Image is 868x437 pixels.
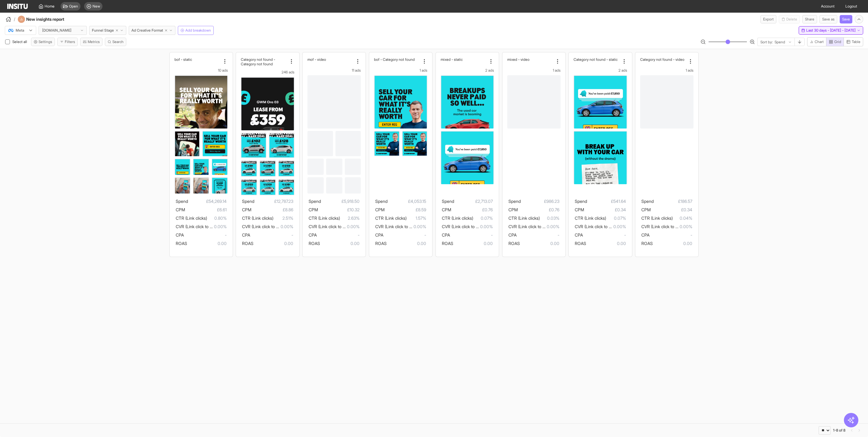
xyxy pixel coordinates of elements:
[374,57,415,62] h2: bof - Category not found
[442,232,450,237] span: CPA
[547,223,559,230] span: 0.00%
[320,240,360,247] span: 0.00
[375,224,428,229] span: CVR (Link click to purchase)
[453,240,493,247] span: 0.00
[187,240,227,247] span: 0.00
[760,40,773,45] span: Sort by:
[321,198,360,205] span: £5,918.50
[441,68,494,73] div: 2 ads
[45,4,55,9] span: Home
[507,68,561,73] div: 1 ads
[575,232,583,237] span: CPA
[649,231,692,239] span: -
[507,57,553,62] div: mixed - video
[178,26,214,35] button: Add breakdown
[7,4,28,9] img: Logo
[521,198,559,205] span: £986.23
[852,39,860,44] span: Table
[584,206,626,213] span: £0.34
[575,199,587,204] span: Spend
[651,206,692,213] span: £0.34
[473,215,493,222] span: 0.07%
[250,231,293,239] span: -
[388,198,426,205] span: £4,053.15
[508,215,540,221] span: CTR (Link clicks)
[834,39,841,44] span: Grid
[799,26,863,35] button: Last 30 days - [DATE] - [DATE]
[653,240,692,247] span: 0.00
[442,241,453,246] span: ROAS
[374,57,420,62] div: bof - Category not found
[442,199,454,204] span: Spend
[441,57,463,62] h2: mixed - static
[375,241,387,246] span: ROAS
[575,215,606,221] span: CTR (Link clicks)
[92,28,114,33] span: Funnel Stage
[760,15,776,23] button: Export
[807,37,826,46] button: Chart
[93,4,100,9] span: New
[309,241,320,246] span: ROAS
[281,223,293,230] span: 0.00%
[39,39,52,44] span: Settings
[309,199,321,204] span: Spend
[176,215,207,221] span: CTR (Link clicks)
[779,15,800,23] span: You cannot delete a preset report.
[806,28,856,33] span: Last 30 days - [DATE] - [DATE]
[442,207,451,212] span: CPM
[819,15,837,23] button: Save as
[241,57,287,66] div: Category not found - Category not found
[188,198,227,205] span: £54,269.14
[641,199,654,204] span: Spend
[613,223,626,230] span: 0.00%
[176,199,188,204] span: Spend
[129,26,175,35] button: Ad Creative Format
[307,57,326,62] h2: mof - video
[587,198,626,205] span: £541.64
[508,241,520,246] span: ROAS
[442,224,495,229] span: CVR (Link click to purchase)
[347,223,360,230] span: 0.00%
[241,62,273,66] h2: Category not found
[242,207,251,212] span: CPM
[606,215,626,222] span: 0.07%
[640,57,684,62] h2: Category not found - video
[241,57,275,62] h2: Category not found -
[574,68,627,73] div: 2 ads
[241,70,294,75] div: 246 ads
[184,231,227,239] span: -
[575,207,584,212] span: CPM
[654,198,692,205] span: £186.57
[57,38,78,46] button: Filters
[309,232,317,237] span: CPA
[442,215,473,221] span: CTR (Link clicks)
[508,207,518,212] span: CPM
[374,68,427,73] div: 1 ads
[407,215,426,222] span: 1.57%
[242,224,295,229] span: CVR (Link click to purchase)
[5,16,15,23] button: /
[575,224,627,229] span: CVR (Link click to purchase)
[779,15,800,23] button: Delete
[340,215,360,222] span: 2.63%
[680,223,692,230] span: 0.00%
[307,57,354,62] div: mof - video
[508,232,517,237] span: CPA
[307,68,361,73] div: 11 ads
[176,224,228,229] span: CVR (Link click to purchase)
[185,28,211,33] span: Add breakdown
[309,224,361,229] span: CVR (Link click to purchase)
[508,199,521,204] span: Spend
[176,241,187,246] span: ROAS
[254,198,293,205] span: £12,787.23
[375,232,383,237] span: CPA
[574,57,618,62] h2: Category not found - static
[450,231,493,239] span: -
[112,39,124,44] span: Search
[375,215,407,221] span: CTR (Link clicks)
[575,241,586,246] span: ROAS
[480,223,493,230] span: 0.00%
[309,215,340,221] span: CTR (Link clicks)
[673,215,692,222] span: 0.04%
[540,215,559,222] span: 0.03%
